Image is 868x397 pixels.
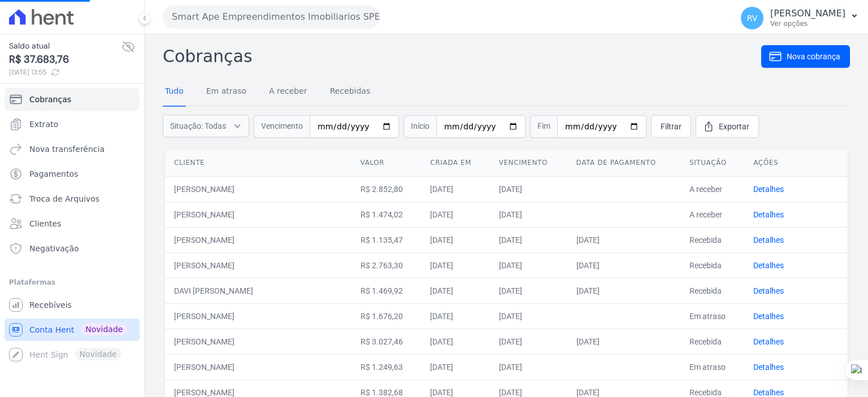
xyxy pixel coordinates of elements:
[680,252,744,278] td: Recebida
[29,218,61,229] span: Clientes
[490,354,567,379] td: [DATE]
[567,149,680,177] th: Data de pagamento
[254,115,310,138] span: Vencimento
[5,138,140,160] a: Nova transferência
[165,329,351,354] td: [PERSON_NAME]
[29,193,99,204] span: Troca de Arquivos
[9,67,121,77] span: [DATE] 13:55
[5,237,140,260] a: Negativação
[421,303,489,329] td: [DATE]
[165,227,351,252] td: [PERSON_NAME]
[351,329,422,354] td: R$ 3.027,46
[29,243,79,254] span: Negativação
[5,187,140,210] a: Troca de Arquivos
[29,299,72,311] span: Recebíveis
[744,149,848,177] th: Ações
[421,176,489,202] td: [DATE]
[787,51,840,62] span: Nova cobrança
[753,210,784,219] a: Detalhes
[165,278,351,303] td: DAVI [PERSON_NAME]
[732,2,868,34] button: RV [PERSON_NAME] Ver opções
[9,40,121,52] span: Saldo atual
[29,119,58,130] span: Extrato
[680,227,744,252] td: Recebida
[421,227,489,252] td: [DATE]
[490,303,567,329] td: [DATE]
[490,252,567,278] td: [DATE]
[680,202,744,227] td: A receber
[567,329,680,354] td: [DATE]
[163,115,249,137] button: Situação: Todas
[747,14,758,22] span: RV
[490,278,567,303] td: [DATE]
[661,121,682,132] span: Filtrar
[696,115,759,138] a: Exportar
[165,252,351,278] td: [PERSON_NAME]
[5,294,140,316] a: Recebíveis
[29,168,78,180] span: Pagamentos
[5,88,140,111] a: Cobranças
[680,329,744,354] td: Recebida
[165,303,351,329] td: [PERSON_NAME]
[680,176,744,202] td: A receber
[328,77,373,107] a: Recebidas
[351,227,422,252] td: R$ 1.135,47
[770,8,845,19] p: [PERSON_NAME]
[651,115,691,138] a: Filtrar
[680,278,744,303] td: Recebida
[421,278,489,303] td: [DATE]
[351,278,422,303] td: R$ 1.469,92
[170,120,226,132] span: Situação: Todas
[680,354,744,379] td: Em atraso
[403,115,436,138] span: Início
[163,6,380,28] button: Smart Ape Empreendimentos Imobiliarios SPE LTDA
[530,115,557,138] span: Fim
[421,149,489,177] th: Criada em
[204,77,249,107] a: Em atraso
[567,227,680,252] td: [DATE]
[5,163,140,185] a: Pagamentos
[81,323,127,335] span: Novidade
[421,252,489,278] td: [DATE]
[567,278,680,303] td: [DATE]
[163,43,761,69] h2: Cobranças
[9,276,135,289] div: Plataformas
[351,354,422,379] td: R$ 1.249,63
[351,252,422,278] td: R$ 2.763,30
[753,337,784,346] a: Detalhes
[165,176,351,202] td: [PERSON_NAME]
[5,113,140,136] a: Extrato
[753,261,784,270] a: Detalhes
[490,176,567,202] td: [DATE]
[5,212,140,235] a: Clientes
[753,185,784,194] a: Detalhes
[761,45,850,68] a: Nova cobrança
[490,329,567,354] td: [DATE]
[5,319,140,341] a: Conta Hent Novidade
[421,202,489,227] td: [DATE]
[719,121,749,132] span: Exportar
[351,202,422,227] td: R$ 1.474,02
[165,202,351,227] td: [PERSON_NAME]
[29,143,105,155] span: Nova transferência
[680,149,744,177] th: Situação
[351,176,422,202] td: R$ 2.852,80
[490,149,567,177] th: Vencimento
[753,286,784,295] a: Detalhes
[753,388,784,397] a: Detalhes
[351,149,422,177] th: Valor
[351,303,422,329] td: R$ 1.676,20
[753,312,784,321] a: Detalhes
[753,235,784,245] a: Detalhes
[421,354,489,379] td: [DATE]
[680,303,744,329] td: Em atraso
[770,19,845,28] p: Ver opções
[9,88,135,366] nav: Sidebar
[9,52,121,67] span: R$ 37.683,76
[567,252,680,278] td: [DATE]
[490,227,567,252] td: [DATE]
[29,324,74,335] span: Conta Hent
[165,149,351,177] th: Cliente
[165,354,351,379] td: [PERSON_NAME]
[753,363,784,372] a: Detalhes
